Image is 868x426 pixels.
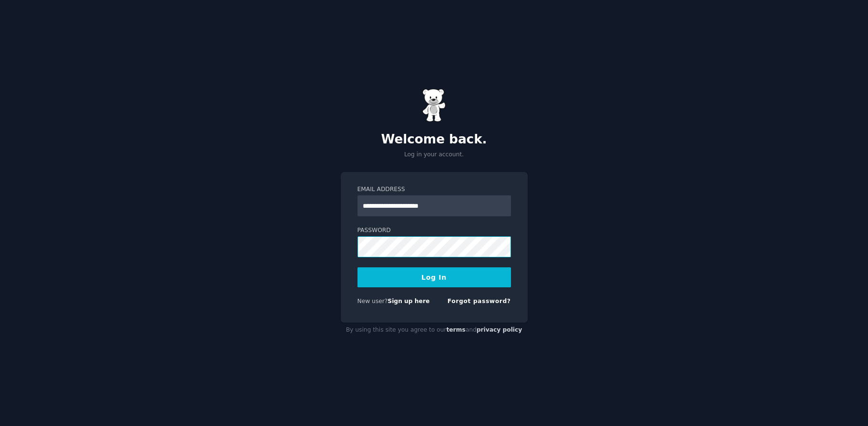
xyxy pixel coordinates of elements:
[388,298,429,304] a: Sign up here
[357,185,511,194] label: Email Address
[341,323,528,338] div: By using this site you agree to our and
[341,132,528,147] h2: Welcome back.
[448,298,511,304] a: Forgot password?
[357,298,388,304] span: New user?
[477,326,522,333] a: privacy policy
[357,267,511,287] button: Log In
[422,89,446,122] img: Gummy Bear
[446,326,465,333] a: terms
[357,226,511,235] label: Password
[341,151,528,159] p: Log in your account.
